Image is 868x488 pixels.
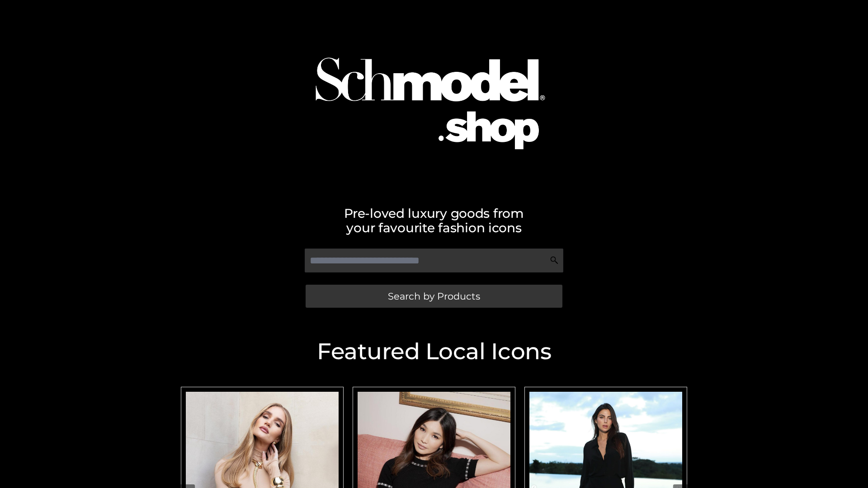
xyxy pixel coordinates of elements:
a: Search by Products [306,285,562,308]
h2: Featured Local Icons​ [176,340,692,363]
h2: Pre-loved luxury goods from your favourite fashion icons [176,206,692,235]
span: Search by Products [388,291,480,301]
img: Search Icon [550,256,559,265]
